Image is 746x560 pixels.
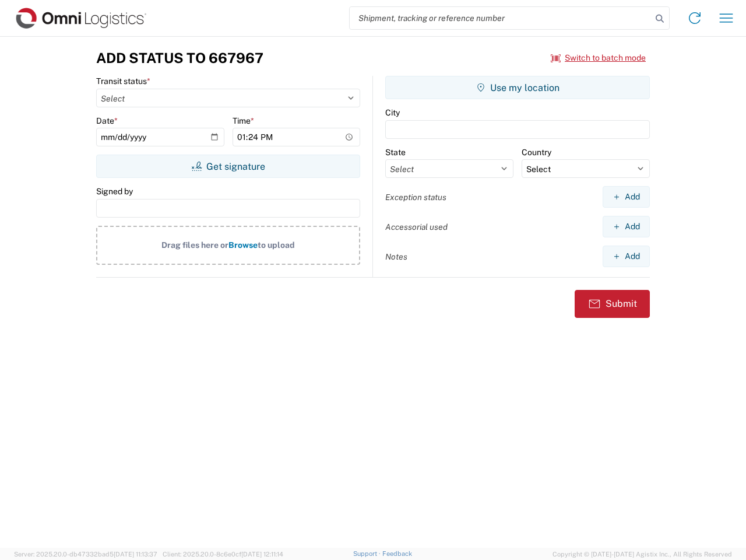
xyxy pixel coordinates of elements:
label: Signed by [96,186,133,197]
input: Shipment, tracking or reference number [350,7,652,29]
label: City [385,107,400,118]
span: Drag files here or [161,240,228,250]
label: Notes [385,251,407,262]
span: [DATE] 12:11:14 [241,551,283,558]
span: to upload [258,240,295,250]
a: Support [353,550,382,557]
button: Submit [575,290,650,318]
span: Browse [228,240,258,250]
button: Use my location [385,76,650,99]
label: State [385,147,406,157]
a: Feedback [382,550,412,557]
label: Accessorial used [385,222,448,232]
button: Switch to batch mode [551,48,646,68]
button: Add [603,186,650,208]
button: Add [603,216,650,237]
button: Add [603,246,650,267]
label: Time [233,116,254,126]
span: Server: 2025.20.0-db47332bad5 [14,551,157,558]
label: Transit status [96,76,150,86]
span: Client: 2025.20.0-8c6e0cf [163,551,283,558]
label: Country [522,147,551,157]
span: [DATE] 11:13:37 [114,551,157,558]
span: Copyright © [DATE]-[DATE] Agistix Inc., All Rights Reserved [553,549,732,559]
label: Exception status [385,192,446,202]
label: Date [96,116,118,126]
h3: Add Status to 667967 [96,50,263,66]
button: Get signature [96,155,360,178]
